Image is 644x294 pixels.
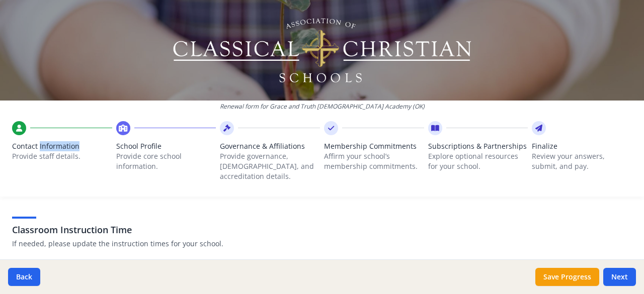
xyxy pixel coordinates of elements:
span: Contact Information [12,141,112,151]
span: Subscriptions & Partnerships [428,141,528,151]
span: Membership Commitments [324,141,424,151]
button: Back [8,268,40,286]
span: School Profile [116,141,216,151]
p: Provide core school information. [116,151,216,171]
span: Governance & Affiliations [220,141,320,151]
img: Logo [172,15,473,85]
p: Provide governance, [DEMOGRAPHIC_DATA], and accreditation details. [220,151,320,181]
h3: Classroom Instruction Time [12,223,632,237]
p: If needed, please update the instruction times for your school. [12,239,632,249]
span: Finalize [532,141,632,151]
button: Next [603,268,636,286]
p: Provide staff details. [12,151,112,161]
p: Review your answers, submit, and pay. [532,151,632,171]
button: Save Progress [535,268,599,286]
p: Explore optional resources for your school. [428,151,528,171]
p: Affirm your school’s membership commitments. [324,151,424,171]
